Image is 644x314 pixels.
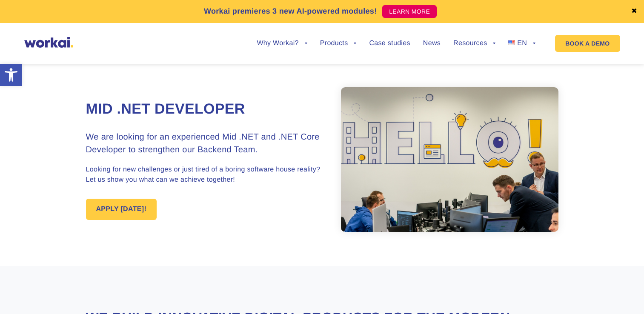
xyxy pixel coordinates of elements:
[86,199,157,220] a: APPLY [DATE]!
[382,5,437,18] a: LEARN MORE
[369,40,410,47] a: Case studies
[517,40,527,47] span: EN
[86,131,322,156] h3: We are looking for an experienced Mid .NET and .NET Core Developer to strengthen our Backend Team.
[320,40,357,47] a: Products
[204,6,377,17] p: Workai premieres 3 new AI-powered modules!
[86,100,322,119] h1: Mid .NET Developer
[453,40,495,47] a: Resources
[555,35,620,52] a: BOOK A DEMO
[257,40,307,47] a: Why Workai?
[423,40,441,47] a: News
[86,165,322,185] p: Looking for new challenges or just tired of a boring software house reality? Let us show you what...
[631,8,637,15] a: ✖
